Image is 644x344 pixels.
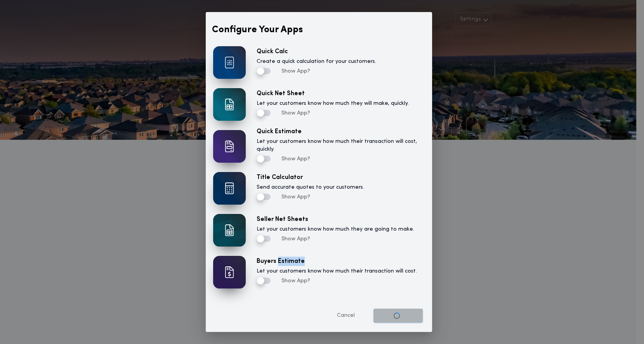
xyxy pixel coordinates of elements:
[213,46,246,79] img: overlay
[257,226,414,233] label: Let your customers know how much they are going to make.
[257,58,376,66] label: Create a quick calculation for your customers.
[280,194,310,200] span: Show App?
[257,100,409,108] label: Let your customers know how much they will make, quickly.
[257,257,305,266] label: Buyers Estimate
[257,127,302,136] label: Quick Estimate
[257,138,425,153] label: Let your customers know how much their transaction will cost, quickly.
[213,88,246,121] img: overlay
[213,214,246,247] img: overlay
[257,89,305,98] label: Quick Net Sheet
[280,278,310,284] span: Show App?
[225,57,234,68] img: card icon
[280,68,310,74] span: Show App?
[213,172,246,205] img: overlay
[213,256,246,288] img: overlay
[280,156,310,162] span: Show App?
[257,268,417,275] label: Let your customers know how much their transaction will cost.
[225,224,234,236] img: card icon
[225,141,234,152] img: card icon
[225,266,234,278] img: card icon
[212,23,426,37] p: Configure Your Apps
[280,236,310,242] span: Show App?
[280,110,310,116] span: Show App?
[213,130,246,163] img: overlay
[225,182,234,194] img: card icon
[225,99,234,110] img: card icon
[257,47,288,56] label: Quick Calc
[257,184,364,191] label: Send accurate quotes to your customers.
[257,215,308,224] label: Seller Net Sheets
[257,173,303,182] label: Title Calculator
[321,309,370,323] button: Cancel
